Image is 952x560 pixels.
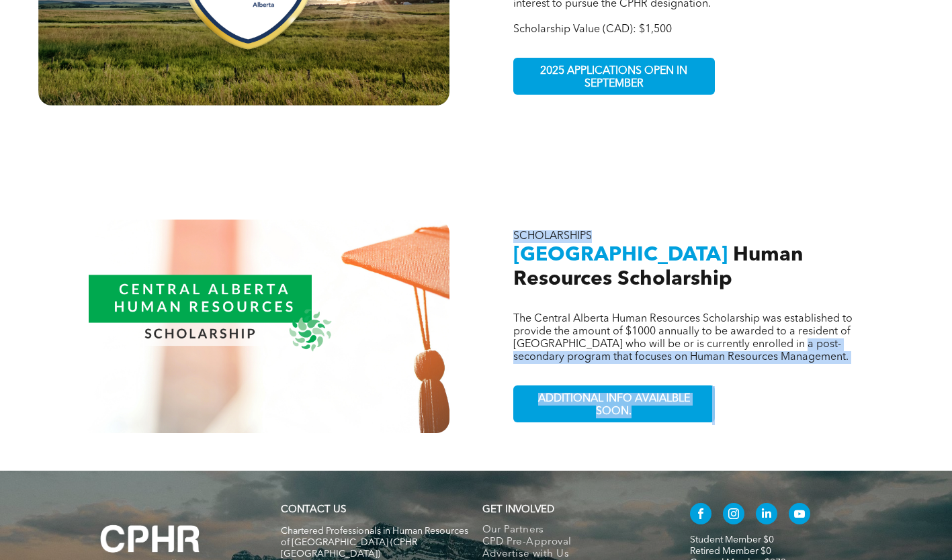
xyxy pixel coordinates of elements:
[690,547,771,556] a: Retired Member $0
[281,505,346,515] a: CONTACT US
[516,58,712,97] span: 2025 APPLICATIONS OPEN IN SEPTEMBER
[513,385,715,422] a: ADDITIONAL INFO AVAIALBLE SOON.
[789,503,810,528] a: youtube
[690,503,711,528] a: facebook
[513,58,715,95] a: 2025 APPLICATIONS OPEN IN SEPTEMBER
[513,231,592,242] span: SCHOLARSHIPS
[756,503,777,528] a: linkedin
[513,314,853,363] span: The Central Alberta Human Resources Scholarship was established to provide the amount of $1000 an...
[723,503,744,528] a: instagram
[482,505,554,515] span: GET INVOLVED
[513,245,728,265] span: [GEOGRAPHIC_DATA]
[513,245,803,289] span: Human Resources Scholarship
[516,386,712,425] span: ADDITIONAL INFO AVAIALBLE SOON.
[513,24,672,35] span: Scholarship Value (CAD): $1,500
[690,535,774,545] a: Student Member $0
[281,526,468,559] span: Chartered Professionals in Human Resources of [GEOGRAPHIC_DATA] (CPHR [GEOGRAPHIC_DATA])
[482,524,662,536] a: Our Partners
[482,536,662,549] a: CPD Pre-Approval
